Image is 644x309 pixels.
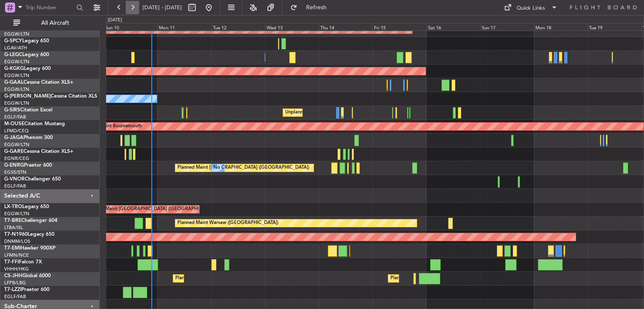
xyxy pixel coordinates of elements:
a: EGGW/LTN [4,59,29,65]
div: Quick Links [517,4,545,13]
span: G-JAGA [4,135,23,140]
span: M-OUSE [4,121,24,126]
a: EGLF/FAB [4,183,26,189]
div: Sun 17 [480,23,534,31]
span: G-ENRG [4,163,24,168]
a: T7-EMIHawker 900XP [4,246,55,251]
a: G-GARECessna Citation XLS+ [4,149,73,154]
a: VHHH/HKG [4,266,29,272]
a: LFMD/CEQ [4,128,29,134]
a: G-KGKGLegacy 600 [4,66,51,71]
a: EGGW/LTN [4,86,29,93]
a: T7-FFIFalcon 7X [4,260,42,265]
div: Tue 19 [587,23,641,31]
div: Unplanned Maint [GEOGRAPHIC_DATA] ([GEOGRAPHIC_DATA]) [285,106,423,119]
a: T7-BREChallenger 604 [4,218,57,223]
div: Mon 11 [157,23,211,31]
div: Planned Maint Bournemouth [81,120,142,133]
span: Refresh [299,5,334,10]
div: Unplanned Maint [GEOGRAPHIC_DATA] ([GEOGRAPHIC_DATA]) [81,203,219,216]
a: EGGW/LTN [4,72,29,79]
a: G-VNORChallenger 650 [4,177,61,182]
span: T7-BRE [4,218,21,223]
a: EGLF/FAB [4,294,26,300]
span: T7-LZZI [4,287,21,292]
button: Refresh [286,1,337,14]
span: T7-N1960 [4,232,28,237]
div: No Crew [213,162,233,174]
span: T7-EMI [4,246,21,251]
a: LFPB/LBG [4,280,26,286]
input: Trip Number [26,1,74,14]
span: LX-TRO [4,204,22,209]
a: LX-TROLegacy 650 [4,204,49,209]
a: LGAV/ATH [4,45,27,51]
a: EGNR/CEG [4,155,29,162]
span: G-GAAL [4,80,23,85]
a: EGGW/LTN [4,31,29,37]
div: Planned Maint Warsaw ([GEOGRAPHIC_DATA]) [177,217,278,229]
div: Tue 12 [211,23,265,31]
a: M-OUSECitation Mustang [4,121,65,126]
a: EGGW/LTN [4,211,29,217]
span: G-LEGC [4,52,22,57]
span: CS-JHH [4,273,22,278]
a: G-SPCYLegacy 650 [4,39,49,44]
div: Sun 10 [104,23,157,31]
span: T7-FFI [4,260,19,265]
a: DNMM/LOS [4,238,30,245]
div: Thu 14 [319,23,372,31]
a: LFMN/NCE [4,252,29,258]
a: G-[PERSON_NAME]Cessna Citation XLS [4,94,97,99]
div: Sat 16 [426,23,480,31]
span: G-VNOR [4,177,25,182]
span: G-[PERSON_NAME] [4,94,51,99]
div: Fri 15 [372,23,426,31]
a: CS-JHHGlobal 6000 [4,273,51,278]
a: G-SIRSCitation Excel [4,108,52,113]
span: G-KGKG [4,66,24,71]
a: EGLF/FAB [4,114,26,120]
span: All Aircraft [22,20,88,26]
a: T7-LZZIPraetor 600 [4,287,49,292]
div: [DATE] [108,17,122,24]
button: All Aircraft [9,16,91,30]
a: EGSS/STN [4,169,26,175]
button: Quick Links [500,1,562,14]
span: G-SIRS [4,108,20,113]
a: EGGW/LTN [4,100,29,106]
div: Wed 13 [265,23,319,31]
a: EGGW/LTN [4,142,29,148]
a: G-ENRGPraetor 600 [4,163,52,168]
a: G-JAGAPhenom 300 [4,135,53,140]
a: LTBA/ISL [4,224,23,231]
div: Mon 18 [534,23,587,31]
span: G-SPCY [4,39,22,44]
a: G-GAALCessna Citation XLS+ [4,80,73,85]
a: T7-N1960Legacy 650 [4,232,55,237]
div: Planned Maint [GEOGRAPHIC_DATA] ([GEOGRAPHIC_DATA]) [390,272,522,285]
div: Planned Maint [GEOGRAPHIC_DATA] ([GEOGRAPHIC_DATA]) [175,272,307,285]
span: G-GARE [4,149,23,154]
div: Planned Maint [GEOGRAPHIC_DATA] ([GEOGRAPHIC_DATA]) [177,162,309,174]
a: G-LEGCLegacy 600 [4,52,49,57]
span: [DATE] - [DATE] [143,4,182,11]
